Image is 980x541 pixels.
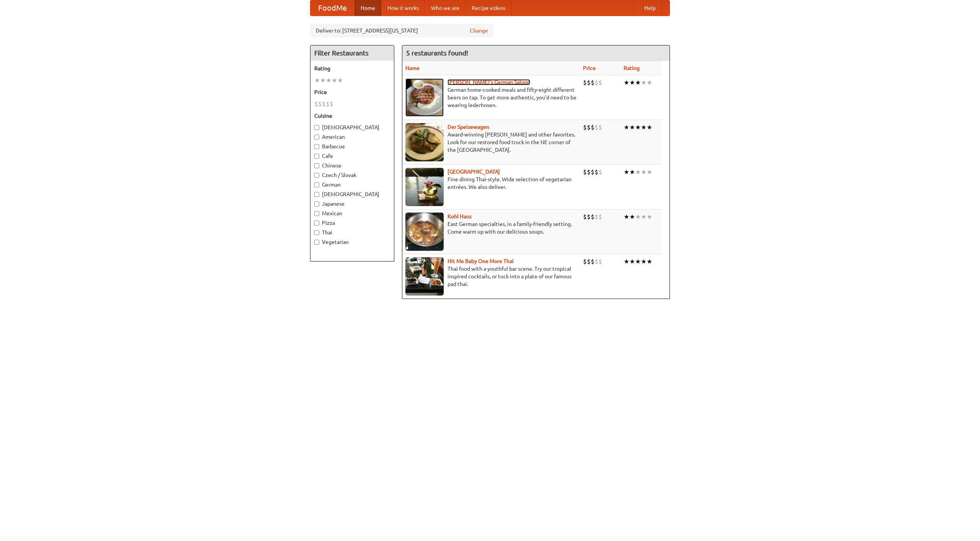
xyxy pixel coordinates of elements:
li: ★ [314,76,320,84]
p: Award-winning [PERSON_NAME] and other favorites. Look for our restored food truck in the NE corne... [405,131,577,154]
li: $ [595,78,598,87]
li: ★ [326,76,332,84]
li: $ [591,257,595,266]
li: $ [583,123,587,132]
li: $ [598,78,602,87]
a: Der Speisewagen [448,124,489,130]
img: esthers.jpg [405,78,444,117]
label: Czech / Slovak [314,171,390,179]
h5: Price [314,88,390,96]
li: ★ [647,78,652,87]
li: $ [314,100,318,108]
li: $ [583,168,587,176]
label: [DEMOGRAPHIC_DATA] [314,190,390,198]
li: $ [587,123,591,132]
label: Barbecue [314,143,390,150]
img: kohlhaus.jpg [405,213,444,251]
h4: Filter Restaurants [310,45,394,61]
input: Mexican [314,211,319,216]
a: Kohl Haus [448,213,472,219]
a: FoodMe [310,0,354,16]
li: $ [591,213,595,221]
img: babythai.jpg [405,257,444,296]
label: American [314,133,390,141]
li: $ [591,168,595,176]
li: ★ [647,123,652,132]
li: ★ [624,78,629,87]
a: Change [470,27,488,34]
li: $ [587,213,591,221]
ng-pluralize: 5 restaurants found! [406,49,468,57]
li: ★ [624,168,629,176]
li: $ [583,257,587,266]
li: $ [598,213,602,221]
li: ★ [624,123,629,132]
input: Pizza [314,221,319,226]
li: $ [322,100,326,108]
input: Chinese [314,163,319,168]
li: ★ [635,168,641,176]
p: Thai food with a youthful bar scene. Try our tropical inspired cocktails, or tuck into a plate of... [405,265,577,288]
p: Fine dining Thai-style. Wide selection of vegetarian entrées. We also deliver. [405,175,577,191]
div: Deliver to: [STREET_ADDRESS][US_STATE] [310,24,494,37]
input: German [314,182,319,187]
a: [GEOGRAPHIC_DATA] [448,169,500,175]
label: Mexican [314,210,390,217]
li: ★ [624,213,629,221]
label: Thai [314,229,390,236]
img: speisewagen.jpg [405,123,444,161]
h5: Rating [314,65,390,72]
input: Czech / Slovak [314,173,319,178]
li: $ [595,168,598,176]
li: ★ [635,123,641,132]
li: ★ [629,123,635,132]
li: ★ [320,76,326,84]
li: ★ [635,78,641,87]
li: $ [587,257,591,266]
input: Vegetarian [314,240,319,245]
li: ★ [641,257,647,266]
p: German home-cooked meals and fifty-eight different beers on tap. To get more authentic, you'd nee... [405,86,577,109]
li: ★ [641,78,647,87]
label: Vegetarian [314,238,390,246]
p: East German specialties, in a family-friendly setting. Come warm up with our delicious soups. [405,220,577,236]
li: $ [595,213,598,221]
li: ★ [629,168,635,176]
a: Who we are [425,0,465,16]
li: $ [330,100,333,108]
li: $ [591,123,595,132]
li: $ [598,123,602,132]
a: [PERSON_NAME]'s German Saloon [448,79,530,85]
li: ★ [647,213,652,221]
input: American [314,135,319,140]
a: Hit Me Baby One More Thai [448,258,514,264]
li: $ [587,168,591,176]
li: ★ [635,213,641,221]
input: Cafe [314,154,319,159]
input: Barbecue [314,144,319,149]
a: Name [405,65,420,71]
li: ★ [624,257,629,266]
input: Thai [314,230,319,235]
label: German [314,181,390,188]
li: $ [595,257,598,266]
li: $ [591,78,595,87]
li: ★ [647,257,652,266]
li: ★ [641,123,647,132]
a: How it works [381,0,425,16]
li: $ [598,257,602,266]
li: ★ [635,257,641,266]
li: ★ [332,76,337,84]
li: $ [583,78,587,87]
li: ★ [629,257,635,266]
li: $ [318,100,322,108]
a: Recipe videos [465,0,511,16]
input: [DEMOGRAPHIC_DATA] [314,192,319,197]
label: Pizza [314,219,390,227]
label: Cafe [314,152,390,160]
